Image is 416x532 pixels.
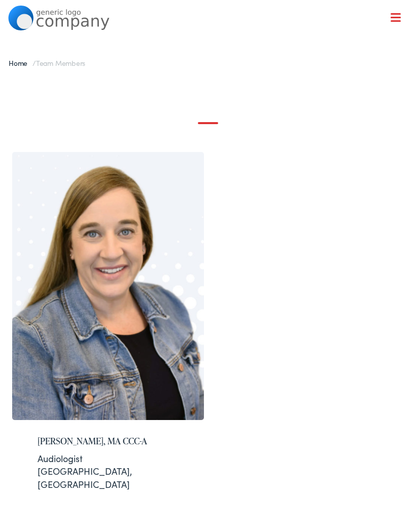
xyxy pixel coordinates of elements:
[38,452,179,465] div: Audiologist
[38,435,179,446] h2: [PERSON_NAME], MA CCC-A
[36,58,85,68] span: Team Members
[9,58,85,68] span: /
[38,452,179,490] div: [GEOGRAPHIC_DATA], [GEOGRAPHIC_DATA]
[12,152,204,506] a: [PERSON_NAME], MA CCC-A Audiologist[GEOGRAPHIC_DATA], [GEOGRAPHIC_DATA]
[9,58,32,68] a: Home
[16,41,407,72] a: What We Offer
